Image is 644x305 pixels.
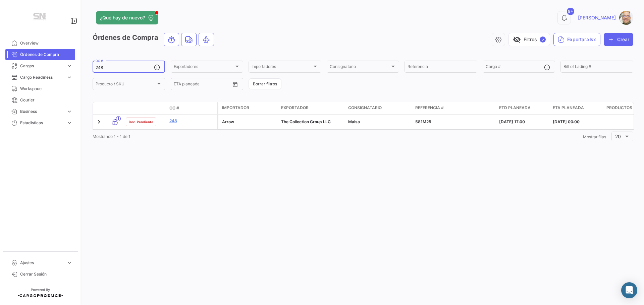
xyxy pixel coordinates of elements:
span: Importadores [252,65,312,70]
span: 20 [615,134,621,139]
datatable-header-cell: ETD planeada [496,102,550,114]
datatable-header-cell: Importador [218,102,278,114]
span: Arrow [222,119,234,124]
img: Manufactura+Logo.png [23,8,57,27]
span: Cerrar Sesión [20,271,72,277]
button: Crear [604,33,633,46]
button: Exportar.xlsx [553,33,600,46]
span: Mostrar filas [583,134,606,139]
div: Abrir Intercom Messenger [621,282,637,298]
span: 1 [116,116,121,121]
button: Air [199,33,214,46]
span: [DATE] 00:00 [553,119,580,124]
a: Workspace [5,83,75,94]
span: ETD planeada [499,105,531,111]
span: ¿Qué hay de nuevo? [100,14,145,21]
span: Business [20,108,64,115]
span: ✓ [540,36,546,43]
span: Cargo Readiness [20,74,64,80]
button: Borrar filtros [249,78,281,89]
datatable-header-cell: Estado Doc. [123,105,167,111]
button: Land [181,33,196,46]
span: OC # [169,105,179,111]
span: Exportadores [174,65,234,70]
span: ETA planeada [553,105,584,111]
span: expand_more [66,260,72,266]
a: Courier [5,94,75,106]
span: Doc. Pendiente [129,119,153,125]
button: Ocean [164,33,179,46]
a: Órdenes de Compra [5,49,75,60]
button: ¿Qué hay de nuevo? [96,11,158,24]
h3: Órdenes de Compra [93,33,216,46]
button: Open calendar [230,79,240,89]
span: The Collection Group LLC [281,119,331,124]
input: Desde [174,83,186,87]
span: Estadísticas [20,120,64,126]
span: Mostrando 1 - 1 de 1 [93,134,130,139]
span: Exportador [281,105,309,111]
input: Hasta [191,83,217,87]
span: Workspace [20,86,72,92]
span: Producto / SKU [96,83,156,87]
span: Importador [222,105,249,111]
span: Consignatario [330,65,390,70]
span: [DATE] 17:00 [499,119,525,124]
datatable-header-cell: Exportador [278,102,345,114]
span: Maisa [348,119,360,124]
span: expand_more [66,120,72,126]
datatable-header-cell: Consignatario [345,102,413,114]
span: [PERSON_NAME] [578,14,616,21]
datatable-header-cell: Modo de Transporte [106,105,123,111]
span: expand_more [66,74,72,80]
span: visibility_off [513,35,521,44]
span: Consignatario [348,105,382,111]
datatable-header-cell: ETA planeada [550,102,604,114]
span: 581M25 [415,119,431,124]
button: visibility_offFiltros✓ [508,33,550,46]
span: Courier [20,97,72,103]
span: Productos [606,105,632,111]
datatable-header-cell: OC # [167,102,217,114]
span: Cargas [20,63,64,69]
datatable-header-cell: Referencia # [413,102,496,114]
a: 248 [169,118,214,124]
img: Captura.PNG [619,11,633,25]
span: expand_more [66,108,72,115]
span: Órdenes de Compra [20,52,72,58]
a: Overview [5,37,75,49]
a: Expand/Collapse Row [96,119,102,125]
span: Referencia # [415,105,444,111]
span: Ajustes [20,260,64,266]
span: Overview [20,40,72,46]
span: expand_more [66,63,72,69]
